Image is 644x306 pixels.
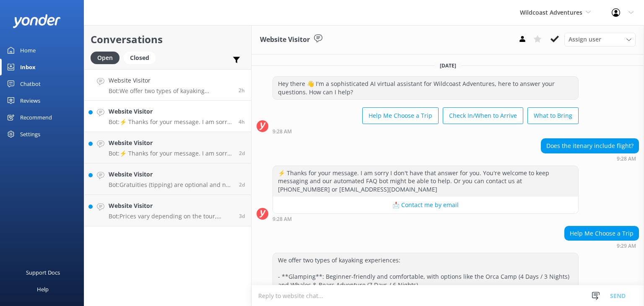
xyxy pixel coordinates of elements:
strong: 9:28 AM [617,156,636,161]
div: Help [37,281,49,298]
div: Sep 04 2025 09:29am (UTC -07:00) America/Tijuana [564,243,639,249]
div: Inbox [20,59,36,75]
div: Chatbot [20,75,41,92]
span: [DATE] [435,62,461,69]
h3: Website Visitor [260,34,310,45]
span: Sep 04 2025 07:50am (UTC -07:00) America/Tijuana [239,118,245,125]
a: Website VisitorBot:⚡ Thanks for your message. I am sorry I don't have that answer for you. You're... [84,101,251,132]
button: Help Me Choose a Trip [362,107,439,124]
div: Does the itenary include flight? [541,139,639,153]
strong: 9:28 AM [273,217,292,222]
span: Sep 02 2025 07:44am (UTC -07:00) America/Tijuana [239,150,245,157]
div: Home [20,42,36,59]
button: Check In/When to Arrive [443,107,523,124]
div: ⚡ Thanks for your message. I am sorry I don't have that answer for you. You're welcome to keep me... [273,166,578,197]
div: Sep 04 2025 09:28am (UTC -07:00) America/Tijuana [273,128,579,134]
p: Bot: Gratuities (tipping) are optional and not included in the cost of your tour. Tipping is an e... [109,181,233,189]
img: yonder-white-logo.png [13,14,61,28]
h4: Website Visitor [109,76,232,85]
div: Sep 04 2025 09:28am (UTC -07:00) America/Tijuana [273,216,579,222]
p: Bot: We offer two types of kayaking experiences: - **Glamping**: Beginner-friendly and comfortabl... [109,87,232,95]
a: Website VisitorBot:We offer two types of kayaking experiences: - **Glamping**: Beginner-friendly ... [84,69,251,101]
h2: Conversations [91,31,245,47]
button: 📩 Contact me by email [273,197,578,213]
div: Reviews [20,92,40,109]
span: Assign user [569,35,601,44]
span: Wildcoast Adventures [520,8,582,16]
h4: Website Visitor [109,138,233,148]
a: Website VisitorBot:⚡ Thanks for your message. I am sorry I don't have that answer for you. You're... [84,132,251,163]
div: Settings [20,126,40,143]
p: Bot: Prices vary depending on the tour, season, group size, and fare type. For the most up-to-dat... [109,213,233,220]
a: Closed [124,53,160,62]
p: Bot: ⚡ Thanks for your message. I am sorry I don't have that answer for you. You're welcome to ke... [109,150,233,157]
div: Open [91,52,119,64]
a: Website VisitorBot:Prices vary depending on the tour, season, group size, and fare type. For the ... [84,195,251,226]
div: Help Me Choose a Trip [565,226,639,241]
div: Support Docs [26,264,60,281]
a: Open [91,53,124,62]
h4: Website Visitor [109,201,233,210]
strong: 9:28 AM [273,129,292,134]
div: Closed [124,52,156,64]
strong: 9:29 AM [617,244,636,249]
h4: Website Visitor [109,107,232,116]
span: Sep 01 2025 12:24pm (UTC -07:00) America/Tijuana [239,181,245,188]
p: Bot: ⚡ Thanks for your message. I am sorry I don't have that answer for you. You're welcome to ke... [109,118,232,126]
button: What to Bring [527,107,579,124]
div: Hey there 👋 I'm a sophisticated AI virtual assistant for Wildcoast Adventures, here to answer you... [273,77,578,99]
a: Website VisitorBot:Gratuities (tipping) are optional and not included in the cost of your tour. T... [84,163,251,195]
div: Sep 04 2025 09:28am (UTC -07:00) America/Tijuana [541,156,639,161]
h4: Website Visitor [109,170,233,179]
span: Sep 04 2025 09:29am (UTC -07:00) America/Tijuana [239,87,245,94]
span: Sep 01 2025 12:04pm (UTC -07:00) America/Tijuana [239,213,245,220]
div: Assign User [564,33,636,46]
div: Recommend [20,109,52,126]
